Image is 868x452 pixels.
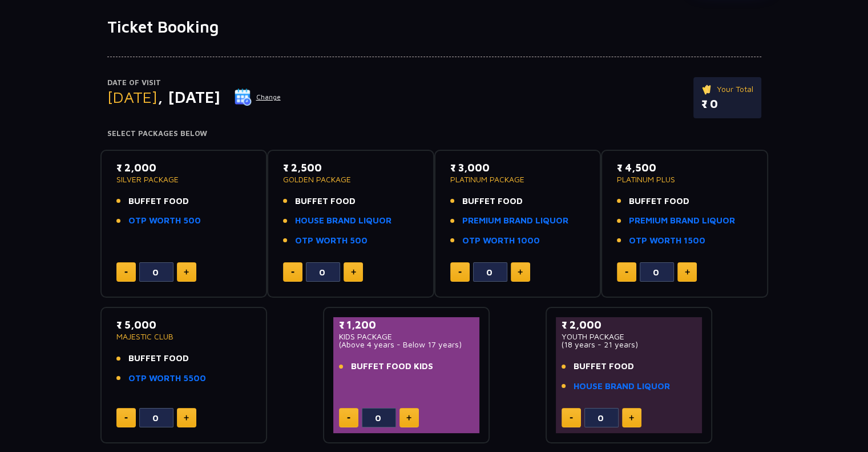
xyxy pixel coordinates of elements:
img: minus [291,271,294,273]
p: MAJESTIC CLUB [116,333,252,341]
p: ₹ 0 [701,95,753,113]
p: ₹ 2,000 [116,160,252,175]
a: PREMIUM BRAND LIQUOR [629,214,735,227]
a: HOUSE BRAND LIQUOR [295,214,391,227]
span: , [DATE] [158,87,220,106]
p: ₹ 4,500 [617,160,752,175]
span: BUFFET FOOD [574,360,634,373]
span: BUFFET FOOD [462,195,523,208]
img: minus [124,417,128,419]
h4: Select Packages Below [107,129,761,138]
p: Date of Visit [107,77,281,89]
img: plus [351,269,356,275]
img: minus [458,271,462,273]
img: plus [518,269,523,275]
p: GOLDEN PACKAGE [283,175,418,183]
img: minus [124,271,128,273]
img: plus [629,415,634,421]
button: Change [234,88,281,106]
span: BUFFET FOOD [128,195,189,208]
p: (Above 4 years - Below 17 years) [339,341,474,349]
p: ₹ 2,000 [562,317,697,333]
p: YOUTH PACKAGE [562,333,697,341]
a: OTP WORTH 1500 [629,234,705,247]
span: BUFFET FOOD KIDS [351,360,433,373]
a: OTP WORTH 500 [295,234,368,247]
a: OTP WORTH 1000 [462,234,540,247]
p: KIDS PACKAGE [339,333,474,341]
span: BUFFET FOOD [629,195,689,208]
a: HOUSE BRAND LIQUOR [574,380,670,393]
a: OTP WORTH 5500 [128,372,206,385]
img: plus [184,415,189,421]
img: minus [625,271,628,273]
img: ticket [701,83,713,95]
p: PLATINUM PACKAGE [450,175,586,183]
span: BUFFET FOOD [128,352,189,365]
img: plus [685,269,690,275]
p: (18 years - 21 years) [562,341,697,349]
a: PREMIUM BRAND LIQUOR [462,214,568,227]
img: plus [184,269,189,275]
p: Your Total [701,83,753,95]
p: ₹ 2,500 [283,160,418,175]
img: plus [406,415,411,421]
p: PLATINUM PLUS [617,175,752,183]
p: SILVER PACKAGE [116,175,252,183]
p: ₹ 1,200 [339,317,474,333]
h1: Ticket Booking [107,17,761,37]
p: ₹ 3,000 [450,160,586,175]
span: BUFFET FOOD [295,195,356,208]
a: OTP WORTH 500 [128,214,201,227]
span: [DATE] [107,87,158,106]
img: minus [570,417,573,419]
p: ₹ 5,000 [116,317,252,333]
img: minus [347,417,350,419]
